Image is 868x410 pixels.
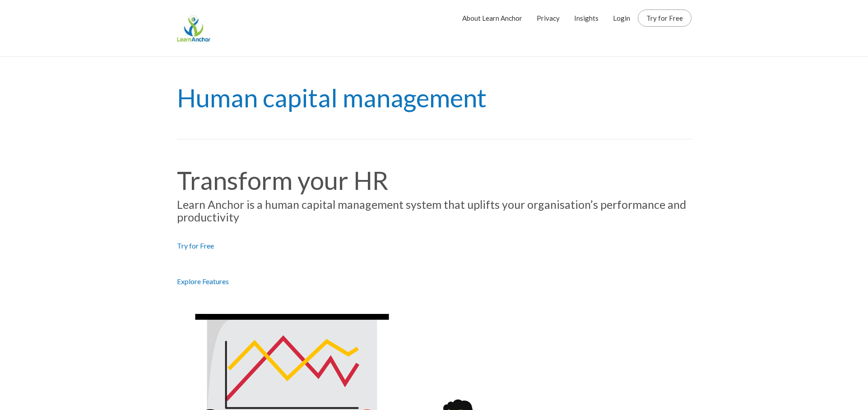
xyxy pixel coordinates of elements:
[177,57,692,139] h1: Human capital management
[537,7,560,29] a: Privacy
[613,7,630,29] a: Login
[177,166,692,194] h1: Transform your HR
[177,198,692,223] h4: Learn Anchor is a human capital management system that uplifts your organisation’s performance an...
[462,7,522,29] a: About Learn Anchor
[177,277,229,286] a: Explore Features
[177,241,214,250] a: Try for Free
[646,14,683,23] a: Try for Free
[177,11,210,45] img: Learn Anchor
[812,354,868,396] iframe: chat widget
[574,7,599,29] a: Insights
